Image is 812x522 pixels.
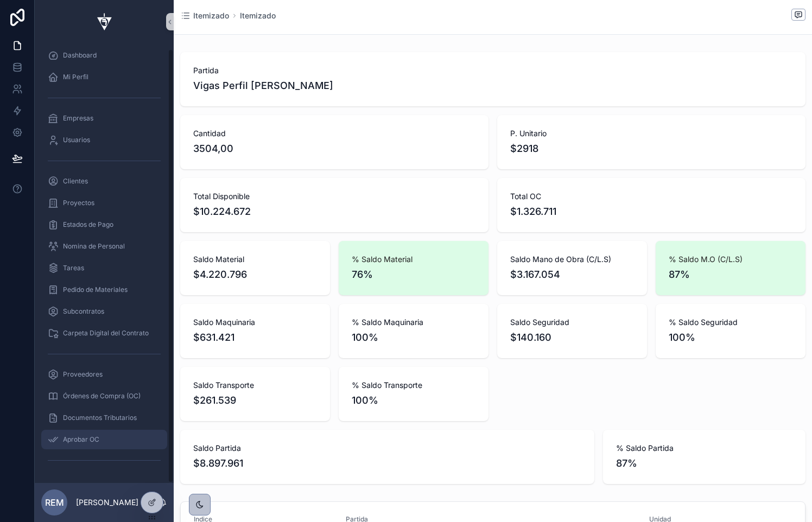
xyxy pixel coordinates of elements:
[510,330,634,345] span: $140.160
[41,408,167,428] a: Documentos Tributarios
[63,51,97,60] span: Dashboard
[63,199,94,207] span: Proyectos
[41,109,167,128] a: Empresas
[510,141,792,156] span: $2918
[63,413,137,422] span: Documentos Tributarios
[352,393,475,408] span: 100%
[76,497,138,508] p: [PERSON_NAME]
[193,456,581,471] span: $8.897.961
[63,73,88,81] span: Mi Perfil
[63,264,84,272] span: Tareas
[193,141,475,156] span: 3504,00
[41,46,167,65] a: Dashboard
[41,386,167,406] a: Órdenes de Compra (OC)
[669,254,792,265] span: % Saldo M.O (C/L.S)
[63,114,93,123] span: Empresas
[352,380,475,391] span: % Saldo Transporte
[352,254,475,265] span: % Saldo Material
[41,67,167,87] a: Mi Perfil
[41,130,167,150] a: Usuarios
[35,43,174,483] div: scrollable content
[352,317,475,328] span: % Saldo Maquinaria
[41,280,167,300] a: Pedido de Materiales
[352,267,475,282] span: 76%
[352,330,475,345] span: 100%
[669,330,792,345] span: 100%
[193,267,317,282] span: $4.220.796
[180,10,229,21] a: Itemizado
[63,307,104,316] span: Subcontratos
[41,430,167,449] a: Aprobar OC
[41,258,167,278] a: Tareas
[510,204,792,219] span: $1.326.711
[41,302,167,321] a: Subcontratos
[193,204,475,219] span: $10.224.672
[41,215,167,234] a: Estados de Pago
[91,13,117,30] img: App logo
[510,317,634,328] span: Saldo Seguridad
[63,220,113,229] span: Estados de Pago
[510,191,792,202] span: Total OC
[41,171,167,191] a: Clientes
[41,323,167,343] a: Carpeta Digital del Contrato
[193,330,317,345] span: $631.421
[193,380,317,391] span: Saldo Transporte
[63,285,128,294] span: Pedido de Materiales
[63,329,149,338] span: Carpeta Digital del Contrato
[63,136,90,144] span: Usuarios
[193,65,792,76] span: Partida
[63,242,125,251] span: Nomina de Personal
[193,254,317,265] span: Saldo Material
[63,435,99,444] span: Aprobar OC
[193,443,581,454] span: Saldo Partida
[616,443,792,454] span: % Saldo Partida
[41,193,167,213] a: Proyectos
[510,128,792,139] span: P. Unitario
[45,496,64,509] span: REM
[193,128,475,139] span: Cantidad
[510,267,634,282] span: $3.167.054
[41,365,167,384] a: Proveedores
[669,267,792,282] span: 87%
[193,10,229,21] span: Itemizado
[41,237,167,256] a: Nomina de Personal
[63,177,88,186] span: Clientes
[669,317,792,328] span: % Saldo Seguridad
[193,191,475,202] span: Total Disponible
[616,456,792,471] span: 87%
[63,392,141,400] span: Órdenes de Compra (OC)
[63,370,103,379] span: Proveedores
[240,10,276,21] a: Itemizado
[510,254,634,265] span: Saldo Mano de Obra (C/L.S)
[193,78,792,93] span: Vigas Perfil [PERSON_NAME]
[193,393,317,408] span: $261.539
[193,317,317,328] span: Saldo Maquinaria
